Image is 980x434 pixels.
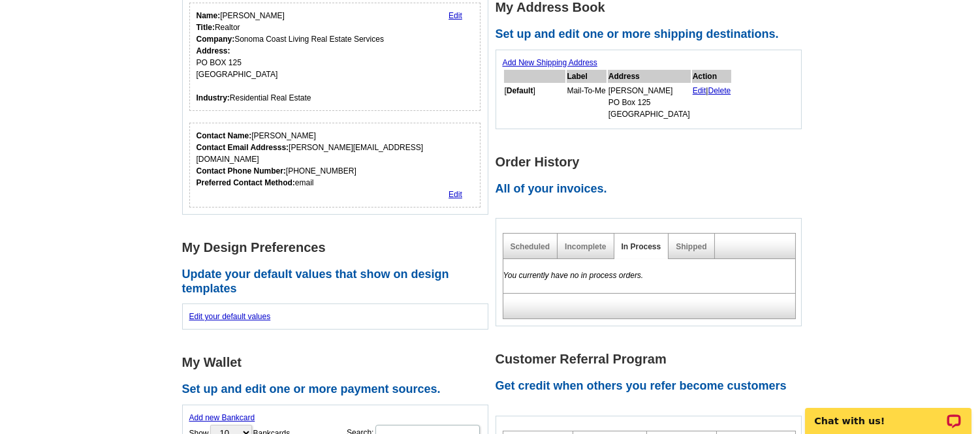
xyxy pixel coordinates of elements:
[197,178,295,187] strong: Preferred Contact Method:
[197,143,289,152] strong: Contact Email Addresss:
[197,35,235,44] strong: Company:
[504,84,565,121] td: [ ]
[197,10,384,104] div: [PERSON_NAME] Realtor Sonoma Coast Living Real Estate Services PO BOX 125 [GEOGRAPHIC_DATA] Resid...
[197,23,215,32] strong: Title:
[449,11,462,20] a: Edit
[511,242,550,251] a: Scheduled
[567,84,607,121] td: Mail-To-Me
[449,190,462,199] a: Edit
[182,382,496,397] h2: Set up and edit one or more payment sources.
[496,379,809,394] h2: Get credit when others you refer become customers
[692,70,732,83] th: Action
[507,86,533,95] b: Default
[622,242,661,251] a: In Process
[182,356,496,369] h1: My Wallet
[797,393,980,434] iframe: LiveChat chat widget
[197,11,221,20] strong: Name:
[503,58,597,67] a: Add New Shipping Address
[182,241,496,255] h1: My Design Preferences
[496,155,809,169] h1: Order History
[197,130,474,189] div: [PERSON_NAME] [PERSON_NAME][EMAIL_ADDRESS][DOMAIN_NAME] [PHONE_NUMBER] email
[708,86,731,95] a: Delete
[608,70,691,83] th: Address
[496,352,809,366] h1: Customer Referral Program
[565,242,606,251] a: Incomplete
[496,27,809,42] h2: Set up and edit one or more shipping destinations.
[197,131,252,140] strong: Contact Name:
[189,312,271,321] a: Edit your default values
[197,46,230,55] strong: Address:
[496,182,809,196] h2: All of your invoices.
[503,271,644,280] em: You currently have no in process orders.
[189,413,255,422] a: Add new Bankcard
[608,84,691,121] td: [PERSON_NAME] PO Box 125 [GEOGRAPHIC_DATA]
[693,86,706,95] a: Edit
[189,123,481,208] div: Who should we contact regarding order issues?
[197,166,286,176] strong: Contact Phone Number:
[676,242,706,251] a: Shipped
[692,84,732,121] td: |
[496,1,809,14] h1: My Address Book
[189,3,481,111] div: Your personal details.
[197,93,230,102] strong: Industry:
[567,70,607,83] th: Label
[182,268,496,296] h2: Update your default values that show on design templates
